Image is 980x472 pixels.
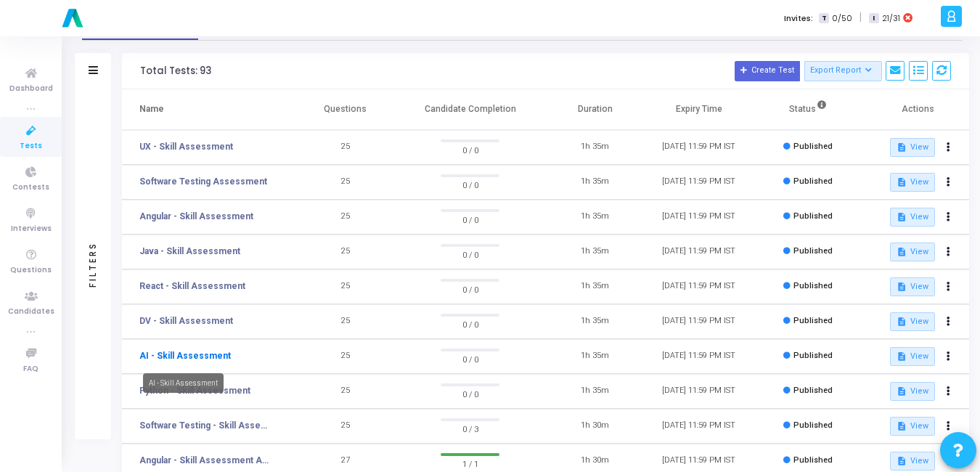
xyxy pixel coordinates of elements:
[897,317,907,327] mat-icon: description
[804,61,882,81] button: Export Report
[543,130,647,165] td: 1h 35m
[441,351,499,366] span: 0 / 0
[293,269,397,304] td: 25
[441,142,499,157] span: 0 / 0
[139,419,272,432] a: Software Testing - Skill Assesment August
[543,304,647,339] td: 1h 35m
[647,304,751,339] td: [DATE] 11:59 PM IST
[543,269,647,304] td: 1h 35m
[793,455,833,465] span: Published
[122,89,293,130] th: Name
[20,140,42,152] span: Tests
[293,165,397,200] td: 25
[293,89,397,130] th: Questions
[890,138,934,157] button: View
[293,200,397,235] td: 25
[543,339,647,374] td: 1h 35m
[543,409,647,444] td: 1h 30m
[647,409,751,444] td: [DATE] 11:59 PM IST
[859,10,862,25] span: |
[890,417,934,436] button: View
[897,212,907,222] mat-icon: description
[793,246,833,256] span: Published
[647,339,751,374] td: [DATE] 11:59 PM IST
[897,282,907,292] mat-icon: description
[143,373,224,393] div: AI - Skill Assessment
[793,176,833,186] span: Published
[647,200,751,235] td: [DATE] 11:59 PM IST
[897,456,907,466] mat-icon: description
[139,454,272,467] a: Angular - Skill Assessment August
[890,312,934,331] button: View
[897,142,907,152] mat-icon: description
[647,235,751,269] td: [DATE] 11:59 PM IST
[139,140,233,153] a: UX - Skill Assessment
[793,316,833,325] span: Published
[819,13,828,24] span: T
[751,89,865,130] th: Status
[140,65,211,77] div: Total Tests: 93
[793,420,833,430] span: Published
[793,386,833,395] span: Published
[139,349,231,362] a: AI - Skill Assessment
[890,347,934,366] button: View
[293,339,397,374] td: 25
[897,351,907,362] mat-icon: description
[139,280,245,293] a: React - Skill Assessment
[735,61,800,81] button: Create Test
[9,83,53,95] span: Dashboard
[139,175,267,188] a: Software Testing Assessment
[543,235,647,269] td: 1h 35m
[647,374,751,409] td: [DATE] 11:59 PM IST
[397,89,543,130] th: Candidate Completion
[58,4,87,33] img: logo
[441,247,499,261] span: 0 / 0
[441,282,499,296] span: 0 / 0
[441,212,499,227] span: 0 / 0
[441,386,499,401] span: 0 / 0
[23,363,38,375] span: FAQ
[647,269,751,304] td: [DATE] 11:59 PM IST
[8,306,54,318] span: Candidates
[897,177,907,187] mat-icon: description
[865,89,969,130] th: Actions
[890,382,934,401] button: View
[86,184,99,344] div: Filters
[647,165,751,200] td: [DATE] 11:59 PM IST
[647,89,751,130] th: Expiry Time
[897,386,907,396] mat-icon: description
[793,211,833,221] span: Published
[441,421,499,436] span: 0 / 3
[784,12,813,25] label: Invites:
[293,235,397,269] td: 25
[441,177,499,192] span: 0 / 0
[890,208,934,227] button: View
[293,130,397,165] td: 25
[139,210,253,223] a: Angular - Skill Assessment
[543,200,647,235] td: 1h 35m
[869,13,878,24] span: I
[293,304,397,339] td: 25
[441,317,499,331] span: 0 / 0
[11,223,52,235] span: Interviews
[890,452,934,471] button: View
[12,182,49,194] span: Contests
[882,12,900,25] span: 21/31
[793,351,833,360] span: Published
[543,89,647,130] th: Duration
[647,130,751,165] td: [DATE] 11:59 PM IST
[293,409,397,444] td: 25
[897,247,907,257] mat-icon: description
[890,243,934,261] button: View
[10,264,52,277] span: Questions
[543,165,647,200] td: 1h 35m
[832,12,852,25] span: 0/50
[897,421,907,431] mat-icon: description
[793,142,833,151] span: Published
[293,374,397,409] td: 25
[793,281,833,290] span: Published
[441,456,499,471] span: 1 / 1
[543,374,647,409] td: 1h 35m
[890,173,934,192] button: View
[890,277,934,296] button: View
